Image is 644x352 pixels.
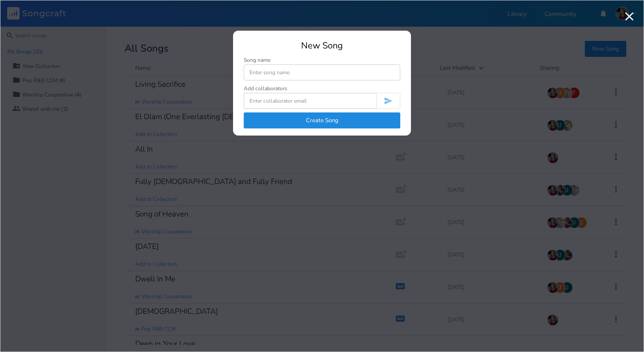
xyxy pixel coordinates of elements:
input: Enter song name [244,64,400,80]
button: Invite [376,93,400,109]
div: New Song [244,41,400,50]
div: Add collaborators [244,86,287,91]
button: Create Song [244,112,400,128]
input: Enter collaborator email [244,93,376,109]
div: Song name [244,57,400,63]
